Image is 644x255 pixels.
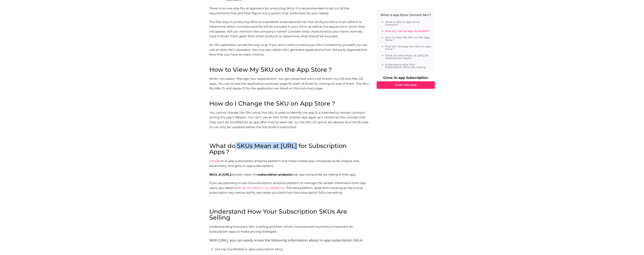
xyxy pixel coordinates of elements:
p: The first step in producing SKUs is to establish a standard format that all of your SKUs must adh... [209,20,369,39]
a: How to View My SKU on the App Store？ [385,36,430,42]
a: What is SKU in App Store Connect? [385,20,420,26]
li: the top 3 profitable in-app subscription SKUs [215,247,369,252]
a: [URL] [209,159,217,163]
a: How do I Change the SKU on App Store？ [385,45,431,51]
b: subscription products [258,173,292,176]
p: You cannot change the SKU since, the SKU is used to identify the app, it is intended to remain co... [209,110,369,129]
h2: How to View My SKU on the App Store？ [209,67,369,73]
a: How do I Get an App Store SKU? [385,29,429,33]
span: If you are planning to use this subscription analytics platform to manage the receipt information... [209,181,366,194]
a: What do SKUs Mean at [URL] for Subscription Apps？ [385,54,429,60]
a: Understand How Your Subscription SKUs Are Selling [385,63,426,69]
span: actually mean the that app companies are selling in their app. [209,173,356,176]
p: When You select "Manage Your Applications," You get presented with a list of both my iOS and Mac ... [209,76,369,100]
h2: Understand How Your Subscription SKUs Are Selling [209,209,369,221]
span: is an in-app subscription analytics platform that helps mobile app companies build, analyze, test... [209,159,360,168]
p: An SKU generator can be the way to go if you don't want to name your SKU numbers by yourself, you... [209,43,369,67]
p: What is App Store Connect SKU? [380,13,431,17]
span: With [URL], you can easily know the following information about in-app subscription SKUs: [209,238,363,242]
span: What do SKUs Mean at [URL] for Subscription Apps？ [209,142,347,155]
p: There is no one-size-fits-all approach for producing SKUs. It is recommended to list out all the ... [209,6,369,16]
p: Grow In-app Subscription [377,76,435,79]
a: set up the SKUs in the platforms [236,186,285,190]
b: SKUs at [URL] [209,173,231,176]
p: Understanding how each SKU is selling and from which channels and countries is important for subs... [209,224,369,234]
h2: How do I Change the SKU on App Store？ [209,100,369,107]
a: START FOR FREE [377,81,435,89]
